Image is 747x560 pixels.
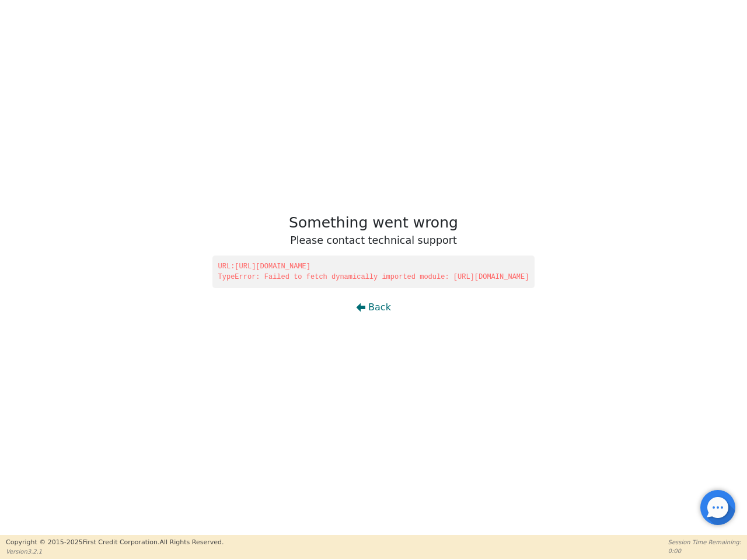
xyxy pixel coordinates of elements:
p: Session Time Remaining: [668,538,741,547]
span: Back [368,300,391,314]
p: 0:00 [668,547,741,555]
h3: Please contact technical support [289,235,458,247]
span: TypeError: Failed to fetch dynamically imported module: [URL][DOMAIN_NAME] [218,272,529,282]
span: URL: [URL][DOMAIN_NAME] [218,261,529,272]
h1: Something went wrong [289,214,458,232]
p: Copyright © 2015- 2025 First Credit Corporation. [6,538,224,548]
button: Back [347,294,400,321]
span: All Rights Reserved. [159,538,224,546]
p: Version 3.2.1 [6,547,224,556]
